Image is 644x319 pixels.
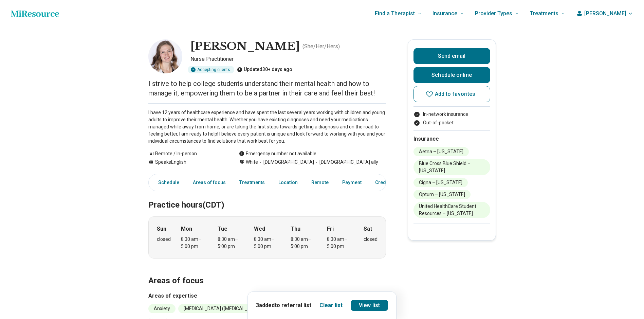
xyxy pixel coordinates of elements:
div: 8:30 am – 5:00 pm [218,236,244,250]
li: United HealthCare Student Resources – [US_STATE] [413,202,490,218]
span: [DEMOGRAPHIC_DATA] ally [314,159,378,166]
h2: Insurance [413,135,490,143]
li: Aetna – [US_STATE] [413,147,469,156]
li: Blue Cross Blue Shield – [US_STATE] [413,159,490,175]
span: Add to favorites [435,91,476,97]
p: 3 added [256,301,311,309]
span: to referral list [275,302,311,308]
li: In-network insurance [413,111,490,118]
a: Remote [307,176,333,190]
span: [PERSON_NAME] [584,10,626,18]
p: I have 12 years of healthcare experience and have spent the last several years working with child... [148,109,386,145]
a: Home page [11,7,59,20]
p: I strive to help college students understand their mental health and how to manage it, empowering... [148,79,386,98]
span: Treatments [530,9,558,18]
span: Insurance [433,9,457,18]
div: Accepting clients [188,66,234,73]
div: 8:30 am – 5:00 pm [291,236,317,250]
li: Optum – [US_STATE] [413,190,471,199]
a: Location [274,176,302,190]
div: Speaks English [148,159,225,166]
a: Treatments [235,176,269,190]
div: Updated 30+ days ago [237,66,292,73]
span: [DEMOGRAPHIC_DATA] [258,159,314,166]
strong: Fri [327,225,334,233]
div: 8:30 am – 5:00 pm [327,236,353,250]
div: Emergency number not available [239,150,316,157]
li: Out-of-pocket [413,119,490,126]
h1: [PERSON_NAME] [190,39,300,54]
button: Add to favorites [413,86,490,102]
strong: Wed [254,225,265,233]
span: Provider Types [475,9,512,18]
button: Send email [413,48,490,64]
a: Areas of focus [189,176,230,190]
li: Cigna – [US_STATE] [413,178,468,187]
strong: Thu [291,225,300,233]
a: Schedule online [413,67,490,83]
li: Anxiety [148,304,176,313]
ul: Payment options [413,111,490,126]
img: Sarah Schulze, Nurse Practitioner [148,39,182,73]
strong: Mon [181,225,192,233]
div: closed [364,236,378,243]
p: Nurse Practitioner [190,55,386,63]
strong: Tue [218,225,227,233]
a: View list [351,300,388,311]
button: [PERSON_NAME] [576,10,633,18]
div: 8:30 am – 5:00 pm [181,236,207,250]
span: White [246,159,258,166]
span: Find a Therapist [375,9,415,18]
div: closed [157,236,171,243]
h2: Areas of focus [148,259,386,287]
a: Payment [338,176,366,190]
div: 8:30 am – 5:00 pm [254,236,280,250]
h2: Practice hours (CDT) [148,183,386,211]
strong: Sat [364,225,372,233]
a: Schedule [150,176,183,190]
div: Remote / In-person [148,150,225,157]
div: When does the program meet? [148,216,386,259]
strong: Sun [157,225,166,233]
button: Clear list [319,301,343,309]
p: ( She/Her/Hers ) [302,42,340,51]
a: Credentials [371,176,405,190]
li: [MEDICAL_DATA] ([MEDICAL_DATA]) [178,304,268,313]
h3: Areas of expertise [148,292,386,300]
